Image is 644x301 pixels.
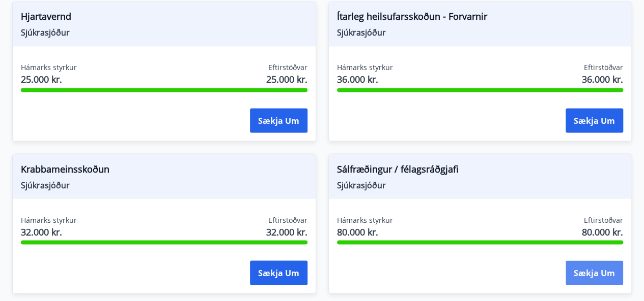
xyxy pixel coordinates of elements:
[21,10,307,27] span: Hjartavernd
[21,27,307,38] span: Sjúkrasjóður
[337,162,624,179] span: Sálfræðingur / félagsráðgjafi
[566,260,623,285] button: Sækja um
[21,215,77,225] span: Hámarks styrkur
[266,73,307,86] span: 25.000 kr.
[566,108,623,132] button: Sækja um
[337,225,393,238] span: 80.000 kr.
[266,225,307,238] span: 32.000 kr.
[268,62,307,73] span: Eftirstöðvar
[21,162,307,179] span: Krabbameinsskoðun
[584,215,623,225] span: Eftirstöðvar
[582,225,623,238] span: 80.000 kr.
[582,73,623,86] span: 36.000 kr.
[337,10,624,27] span: Ítarleg heilsufarsskoðun - Forvarnir
[21,73,77,86] span: 25.000 kr.
[21,179,307,190] span: Sjúkrasjóður
[250,108,307,132] button: Sækja um
[337,73,393,86] span: 36.000 kr.
[268,215,307,225] span: Eftirstöðvar
[337,215,393,225] span: Hámarks styrkur
[584,62,623,73] span: Eftirstöðvar
[337,179,624,190] span: Sjúkrasjóður
[21,62,77,73] span: Hámarks styrkur
[337,27,624,38] span: Sjúkrasjóður
[250,260,307,285] button: Sækja um
[337,62,393,73] span: Hámarks styrkur
[21,225,77,238] span: 32.000 kr.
